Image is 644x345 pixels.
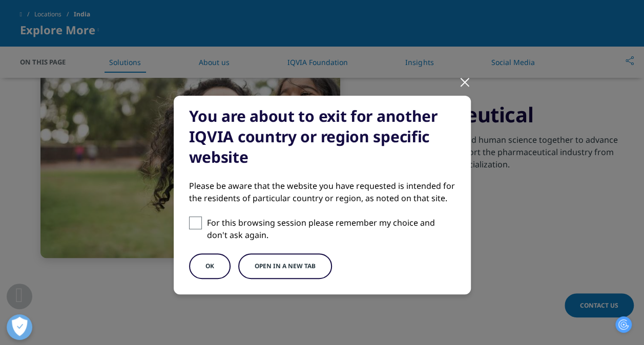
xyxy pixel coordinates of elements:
[7,314,32,340] button: Open Preferences
[238,253,332,279] button: Open in a new tab
[207,217,455,241] p: For this browsing session please remember my choice and don't ask again.
[189,106,455,167] div: You are about to exit for another IQVIA country or region specific website
[189,253,231,279] button: OK
[189,180,455,204] div: Please be aware that the website you have requested is intended for the residents of particular c...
